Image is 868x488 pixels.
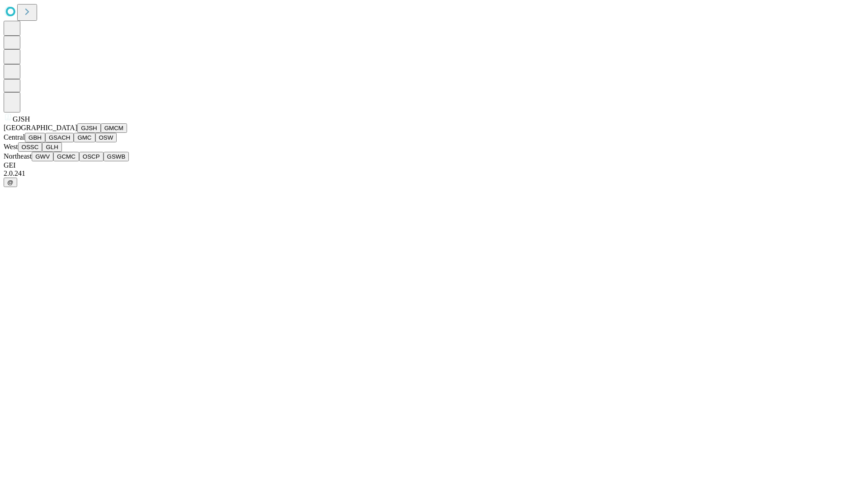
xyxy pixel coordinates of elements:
button: GBH [25,133,45,142]
span: GJSH [13,115,30,123]
button: GWV [32,152,53,161]
div: 2.0.241 [4,169,864,178]
button: OSCP [79,152,104,161]
button: GMCM [101,123,127,133]
button: GMC [74,133,95,142]
button: GSACH [45,133,74,142]
button: GLH [42,142,61,152]
button: GCMC [53,152,79,161]
span: @ [7,179,14,186]
button: OSSC [18,142,42,152]
button: OSW [95,133,117,142]
span: West [4,143,18,150]
span: [GEOGRAPHIC_DATA] [4,124,77,131]
button: GSWB [104,152,129,161]
span: Central [4,133,25,141]
div: GEI [4,161,864,169]
button: @ [4,178,17,187]
button: GJSH [77,123,101,133]
span: Northeast [4,152,32,160]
